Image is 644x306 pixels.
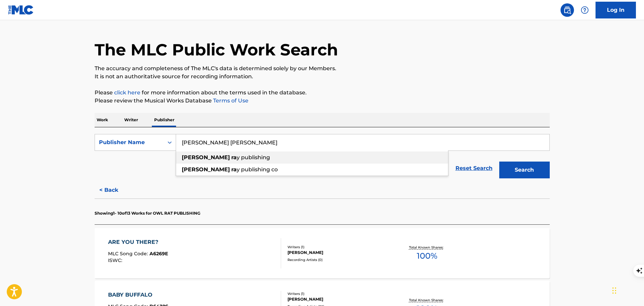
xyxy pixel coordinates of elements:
div: Writers ( 1 ) [287,245,389,250]
div: Help [578,3,591,17]
span: 100 % [417,250,437,262]
iframe: Chat Widget [610,274,644,306]
img: search [563,6,571,14]
div: Writers ( 1 ) [287,291,389,296]
div: ARE YOU THERE? [108,238,168,246]
p: Please for more information about the terms used in the database. [95,89,550,97]
a: ARE YOU THERE?MLC Song Code:A6269EISWC:Writers (1)[PERSON_NAME]Recording Artists (0)Total Known S... [95,228,550,278]
a: Terms of Use [212,97,248,104]
button: Search [499,162,550,178]
p: Showing 1 - 10 of 13 Works for OWL RAT PUBLISHING [95,210,200,216]
p: Publisher [152,113,176,127]
p: The accuracy and completeness of The MLC's data is determined solely by our Members. [95,64,550,73]
div: BABY BUFFALO [108,291,168,299]
strong: ra [231,154,237,161]
span: ISWC : [108,257,124,263]
p: Writer [122,113,140,127]
div: [PERSON_NAME] [287,250,389,256]
p: Please review the Musical Works Database [95,97,550,105]
a: Log In [596,2,636,18]
strong: [PERSON_NAME] [182,154,230,161]
p: Total Known Shares: [409,298,445,303]
span: y publishing co [237,166,278,173]
button: < Back [95,182,135,199]
p: Total Known Shares: [409,245,445,250]
a: click here [114,89,140,96]
strong: [PERSON_NAME] [182,166,230,173]
p: Work [95,113,110,127]
span: MLC Song Code : [108,251,149,257]
span: y publishing [237,154,270,161]
a: Public Search [561,3,574,17]
span: A6269E [149,251,168,257]
div: Drag [612,280,616,301]
div: Recording Artists ( 0 ) [287,257,389,262]
h1: The MLC Public Work Search [95,40,338,60]
strong: ra [231,166,237,173]
p: It is not an authoritative source for recording information. [95,73,550,81]
img: help [581,6,589,14]
div: [PERSON_NAME] [287,296,389,302]
form: Search Form [95,134,550,182]
img: MLC Logo [8,5,34,15]
a: Reset Search [452,161,496,176]
div: Publisher Name [99,138,160,146]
